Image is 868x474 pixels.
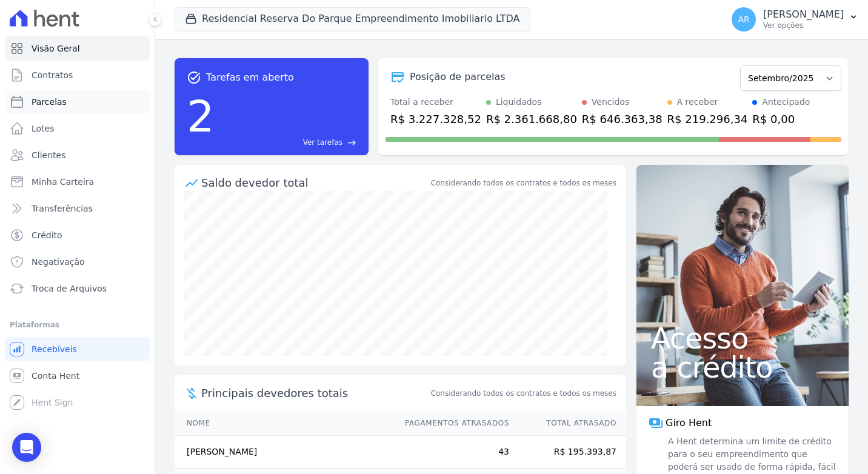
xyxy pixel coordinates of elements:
[5,223,150,247] a: Crédito
[32,176,94,188] span: Minha Carteira
[431,178,616,189] div: Considerando todos os contratos e todos os meses
[667,111,748,127] div: R$ 219.296,34
[582,111,663,127] div: R$ 646.363,38
[393,436,510,469] td: 43
[410,70,506,84] div: Posição de parcelas
[5,276,150,301] a: Troca de Arquivos
[32,202,93,215] span: Transferências
[219,137,356,148] a: Ver tarefas east
[303,137,342,148] span: Ver tarefas
[5,364,150,388] a: Conta Hent
[5,143,150,167] a: Clientes
[175,411,393,436] th: Nome
[32,69,73,81] span: Contratos
[175,436,393,469] td: [PERSON_NAME]
[5,116,150,141] a: Lotes
[496,96,542,108] div: Liquidados
[32,122,55,135] span: Lotes
[5,90,150,114] a: Parcelas
[5,196,150,221] a: Transferências
[10,318,145,332] div: Plataformas
[677,96,718,108] div: A receber
[431,388,616,399] span: Considerando todos os contratos e todos os meses
[592,96,629,108] div: Vencidos
[32,282,107,295] span: Troca de Arquivos
[393,411,510,436] th: Pagamentos Atrasados
[738,15,749,24] span: AR
[390,96,481,108] div: Total a receber
[651,353,834,382] span: a crédito
[5,36,150,61] a: Visão Geral
[763,8,844,21] p: [PERSON_NAME]
[201,385,429,401] span: Principais devedores totais
[390,111,481,127] div: R$ 3.227.328,52
[32,96,67,108] span: Parcelas
[651,324,834,353] span: Acesso
[175,7,530,30] button: Residencial Reserva Do Parque Empreendimento Imobiliario LTDA
[32,256,85,268] span: Negativação
[5,170,150,194] a: Minha Carteira
[32,370,79,382] span: Conta Hent
[32,149,65,161] span: Clientes
[5,337,150,361] a: Recebíveis
[510,411,626,436] th: Total Atrasado
[187,85,215,148] div: 2
[722,2,868,36] button: AR [PERSON_NAME] Ver opções
[32,42,80,55] span: Visão Geral
[762,96,810,108] div: Antecipado
[752,111,810,127] div: R$ 0,00
[32,343,77,355] span: Recebíveis
[5,63,150,87] a: Contratos
[666,416,712,430] span: Giro Hent
[12,433,41,462] div: Open Intercom Messenger
[32,229,62,241] span: Crédito
[206,70,294,85] span: Tarefas em aberto
[510,436,626,469] td: R$ 195.393,87
[187,70,201,85] span: task_alt
[5,250,150,274] a: Negativação
[347,138,356,147] span: east
[201,175,429,191] div: Saldo devedor total
[486,111,577,127] div: R$ 2.361.668,80
[763,21,844,30] p: Ver opções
